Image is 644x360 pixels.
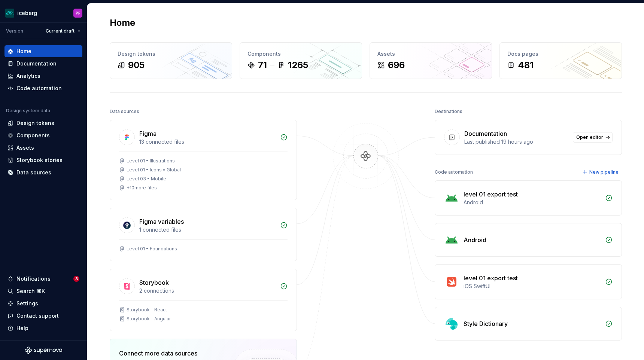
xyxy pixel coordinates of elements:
span: 3 [73,276,79,282]
div: 13 connected files [139,138,276,146]
div: Storybook [139,278,169,287]
div: 481 [518,59,534,71]
div: Destinations [435,106,462,117]
div: Search ⌘K [16,287,45,295]
div: Assets [377,50,484,58]
a: Storybook2 connectionsStorybook - ReactStorybook - Angular [110,269,297,331]
div: Design tokens [118,50,224,58]
span: Open editor [576,134,603,140]
button: icebergPF [1,5,85,21]
div: Connect more data sources [119,349,220,358]
div: Docs pages [507,50,614,58]
svg: Supernova Logo [25,347,62,354]
a: Docs pages481 [499,42,622,79]
span: Current draft [46,28,75,34]
div: Documentation [464,129,507,138]
div: 71 [258,59,267,71]
a: Figma variables1 connected filesLevel 01 • Foundations [110,208,297,261]
a: Analytics [4,70,82,82]
div: Contact support [16,312,59,320]
div: level 01 export test [464,190,518,199]
a: Data sources [4,167,82,179]
div: 1 connected files [139,226,276,234]
div: + 10 more files [127,185,157,191]
div: iOS SwiftUI [464,283,601,290]
div: Design tokens [16,119,54,127]
a: Home [4,45,82,57]
div: Level 01 • Illustrations [127,158,175,164]
div: Documentation [16,60,57,67]
div: Components [16,132,50,139]
button: Contact support [4,310,82,322]
div: Code automation [16,85,62,92]
button: Current draft [42,26,84,36]
button: Help [4,322,82,334]
div: iceberg [17,9,37,17]
a: Design tokens905 [110,42,232,79]
a: Documentation [4,58,82,70]
div: Android [464,235,486,244]
div: Level 01 • Foundations [127,246,177,252]
div: Storybook - React [127,307,167,313]
div: 905 [128,59,145,71]
div: Data sources [110,106,139,117]
div: Help [16,324,28,332]
a: Storybook stories [4,154,82,166]
a: Code automation [4,82,82,94]
div: Version [6,28,23,34]
div: Data sources [16,169,51,176]
button: New pipeline [580,167,622,177]
a: Components711265 [240,42,362,79]
div: PF [76,10,80,16]
div: Style Dictionary [464,319,508,328]
a: Components [4,129,82,141]
a: Open editor [573,132,613,143]
div: Level 03 • Mobile [127,176,166,182]
div: Assets [16,144,34,152]
span: New pipeline [589,169,619,175]
a: Design tokens [4,117,82,129]
img: 418c6d47-6da6-4103-8b13-b5999f8989a1.png [5,9,14,18]
div: Home [16,48,31,55]
h2: Home [110,17,135,29]
div: Last published 19 hours ago [464,138,568,146]
div: Analytics [16,72,40,80]
div: Code automation [435,167,473,177]
div: 696 [388,59,405,71]
div: Design system data [6,108,50,114]
div: Figma [139,129,157,138]
div: Storybook stories [16,156,63,164]
a: Assets696 [370,42,492,79]
button: Notifications3 [4,273,82,285]
div: level 01 export test [464,274,518,283]
div: Level 01 • Icons • Global [127,167,181,173]
a: Figma13 connected filesLevel 01 • IllustrationsLevel 01 • Icons • GlobalLevel 03 • Mobile+10more ... [110,120,297,200]
div: Android [464,199,601,206]
div: Figma variables [139,217,184,226]
div: Components [247,50,354,58]
a: Settings [4,298,82,309]
div: Notifications [16,275,51,283]
div: Settings [16,300,38,307]
div: 2 connections [139,287,276,295]
a: Assets [4,142,82,154]
div: Storybook - Angular [127,316,171,322]
button: Search ⌘K [4,285,82,297]
div: 1265 [288,59,308,71]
